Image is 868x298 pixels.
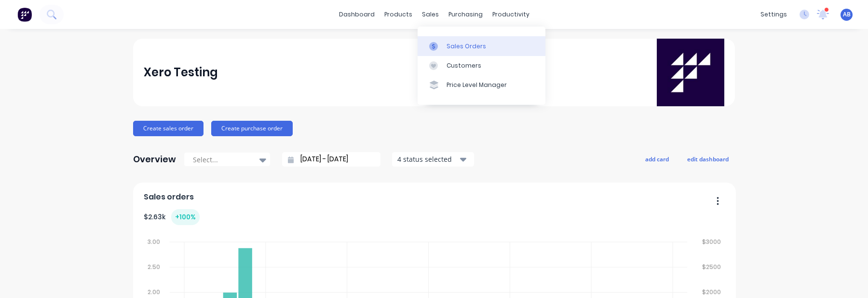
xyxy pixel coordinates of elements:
div: $ 2.63k [144,209,200,225]
a: dashboard [334,7,380,22]
div: settings [756,7,792,22]
div: Price Level Manager [447,81,507,89]
tspan: 2.50 [147,263,160,271]
div: Customers [447,61,481,70]
span: AB [843,10,851,19]
tspan: 2.00 [147,288,160,296]
button: 4 status selected [392,152,474,167]
tspan: $3000 [703,238,721,246]
div: productivity [488,7,534,22]
button: edit dashboard [681,153,735,165]
tspan: $2000 [703,288,721,296]
div: Overview [133,150,176,169]
div: products [380,7,417,22]
div: sales [417,7,444,22]
img: Factory [17,7,32,22]
tspan: 3.00 [147,238,160,246]
div: purchasing [444,7,488,22]
div: Sales Orders [447,42,486,51]
a: Sales Orders [418,36,545,56]
img: Xero Testing [657,39,724,106]
button: Create purchase order [211,121,293,136]
div: 4 status selected [397,154,458,164]
div: + 100 % [171,209,200,225]
span: Sales orders [144,191,194,203]
div: Xero Testing [144,63,218,82]
button: Create sales order [133,121,203,136]
button: add card [639,153,675,165]
a: Customers [418,56,545,75]
tspan: $2500 [703,263,721,271]
a: Price Level Manager [418,75,545,95]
